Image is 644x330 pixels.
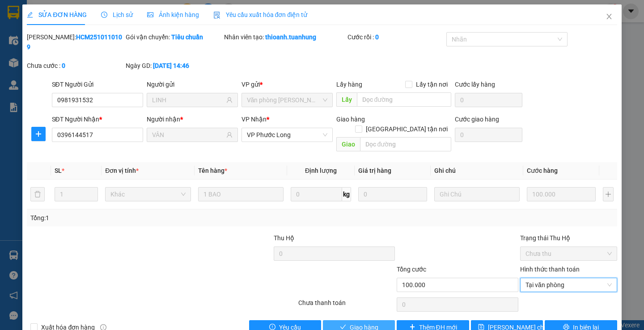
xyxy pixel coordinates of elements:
span: Giao [336,137,360,151]
span: Định lượng [305,167,337,174]
input: VD: Bàn, Ghế [198,187,284,201]
span: Thu Hộ [274,234,294,242]
span: Ảnh kiện hàng [147,11,199,18]
b: 0 [375,33,379,41]
span: clock-circle [101,12,107,18]
input: Dọc đường [360,137,451,151]
div: Chưa thanh toán [297,298,396,313]
button: plus [603,187,614,201]
button: Close [597,4,622,29]
span: Giá trị hàng [358,167,391,174]
span: close [606,13,613,20]
span: user [226,132,233,138]
span: Tổng cước [397,266,426,273]
div: Cước rồi : [347,32,445,42]
b: [DATE] 14:46 [153,62,189,69]
span: Tên hàng [198,167,227,174]
b: Tiêu chuẩn [171,33,203,41]
span: Cước hàng [527,167,558,174]
span: VP Phước Long [247,128,327,142]
span: Tại văn phòng [525,278,612,292]
button: plus [31,127,46,141]
span: Khác [110,188,185,201]
input: 0 [358,187,427,201]
span: Đơn vị tính [105,167,139,174]
div: Tổng: 1 [30,213,249,223]
span: user [226,97,233,103]
span: Lấy hàng [336,81,362,88]
span: Lịch sử [101,11,133,18]
span: Chưa thu [525,247,612,260]
span: Yêu cầu xuất hóa đơn điện tử [213,11,308,18]
input: Cước lấy hàng [455,93,522,107]
div: VP gửi [241,79,333,89]
div: [PERSON_NAME]: [27,32,124,52]
div: Ngày GD: [126,61,223,71]
span: VP Nhận [241,116,267,123]
button: delete [30,187,45,201]
span: edit [27,12,33,18]
span: Giao hàng [336,116,365,123]
span: SL [55,167,62,174]
label: Cước lấy hàng [455,81,495,88]
span: Lấy [336,92,357,107]
div: Nhân viên tạo: [224,32,346,42]
input: Cước giao hàng [455,128,522,142]
div: SĐT Người Gửi [52,79,143,89]
input: Tên người nhận [152,130,225,140]
input: Ghi Chú [434,187,520,201]
th: Ghi chú [431,162,523,180]
span: picture [147,12,153,18]
label: Hình thức thanh toán [520,266,580,273]
input: Dọc đường [357,92,451,107]
div: SĐT Người Nhận [52,114,143,124]
input: 0 [527,187,596,201]
img: icon [213,12,220,19]
span: SỬA ĐƠN HÀNG [27,11,86,18]
div: Gói vận chuyển: [126,32,223,42]
label: Cước giao hàng [455,116,499,123]
b: thioanh.tuanhung [265,33,316,41]
span: [GEOGRAPHIC_DATA] tận nơi [362,124,451,134]
div: Trạng thái Thu Hộ [520,233,617,243]
span: plus [32,130,45,138]
span: Lấy tận nơi [412,79,451,89]
b: 0 [62,62,65,69]
div: Người nhận [147,114,238,124]
span: kg [342,187,351,201]
input: Tên người gửi [152,95,225,105]
span: Văn phòng Hồ Chí Minh [247,93,327,107]
div: Người gửi [147,79,238,89]
div: Chưa cước : [27,61,124,71]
